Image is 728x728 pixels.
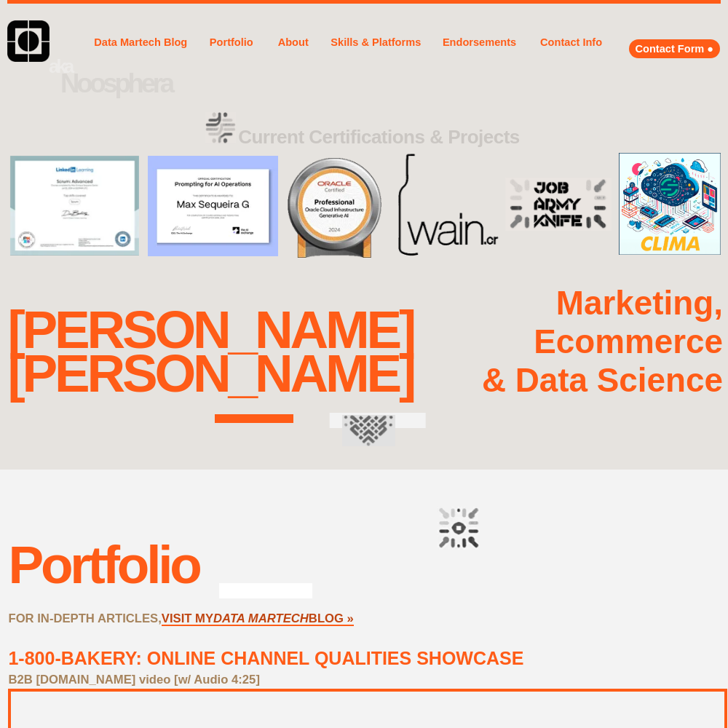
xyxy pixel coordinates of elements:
a: DATA MARTECH [213,612,309,626]
strong: Marketing, [556,285,723,322]
a: Data Martech Blog [92,28,189,58]
strong: FOR IN-DEPTH ARTICLES, [8,612,161,625]
strong: B2B [DOMAIN_NAME] video [w/ Audio 4:25] [8,673,259,687]
div: [PERSON_NAME] [PERSON_NAME] [7,308,414,396]
strong: Ecommerce [534,323,723,360]
a: Contact Info [536,33,607,52]
a: About [273,33,313,52]
div: Portfolio [8,534,199,595]
a: BLOG » [309,612,354,626]
a: Skills & Platforms [328,25,423,59]
a: Contact Form ● [629,39,720,58]
a: Endorsements [438,33,521,52]
a: 1-800-BAKERY: ONLINE CHANNEL QUALITIES SHOWCASE [8,648,523,668]
a: Portfolio [205,30,258,55]
strong: Current Certifications & Projects [238,126,520,148]
a: VISIT MY [162,612,213,626]
strong: & Data Science [482,362,723,399]
iframe: Chat Widget [655,658,728,728]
